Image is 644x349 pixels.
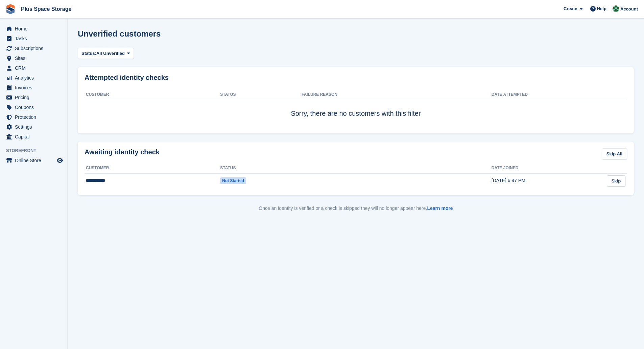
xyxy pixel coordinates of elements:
th: Status [220,89,302,100]
a: Plus Space Storage [18,3,74,15]
button: Status: All Unverified [78,48,134,59]
a: menu [3,53,64,63]
a: Preview store [56,156,64,165]
th: Customer [85,89,220,100]
span: Settings [15,122,55,132]
th: Date joined [492,163,600,174]
span: Coupons [15,103,55,112]
span: Status: [81,50,96,57]
a: menu [3,83,64,92]
td: [DATE] 6:47 PM [492,173,600,188]
h2: Awaiting identity check [85,148,160,156]
span: Account [620,6,638,13]
span: CRM [15,63,55,73]
a: Skip [607,175,625,187]
span: Help [597,5,606,12]
th: Date attempted [492,89,600,100]
a: menu [3,156,64,165]
span: Sorry, there are no customers with this filter [291,110,421,117]
a: menu [3,34,64,43]
span: Storefront [6,147,67,154]
a: menu [3,63,64,73]
a: menu [3,73,64,83]
a: menu [3,132,64,141]
a: menu [3,112,64,122]
img: Karolis Stasinskas [613,5,619,12]
span: Capital [15,132,55,141]
a: menu [3,93,64,102]
th: Status [220,163,302,174]
span: Create [564,5,577,12]
img: stora-icon-8386f47178a22dfd0bd8f6a31ec36ba5ce8667c1dd55bd0f319d3a0aa187defe.svg [5,4,16,14]
a: menu [3,44,64,53]
a: menu [3,122,64,132]
th: Failure Reason [302,89,492,100]
a: menu [3,24,64,34]
span: Protection [15,112,55,122]
a: Skip All [602,148,627,159]
p: Once an identity is verified or a check is skipped they will no longer appear here. [78,205,634,212]
span: Analytics [15,73,55,83]
span: Tasks [15,34,55,43]
span: Sites [15,53,55,63]
span: Home [15,24,55,34]
span: Invoices [15,83,55,92]
span: All Unverified [96,50,125,57]
h1: Unverified customers [78,29,161,38]
a: Learn more [427,205,453,211]
a: menu [3,103,64,112]
span: Subscriptions [15,44,55,53]
span: Pricing [15,93,55,102]
h2: Attempted identity checks [85,74,627,82]
span: Not started [220,177,246,184]
span: Online Store [15,156,55,165]
th: Customer [85,163,220,174]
